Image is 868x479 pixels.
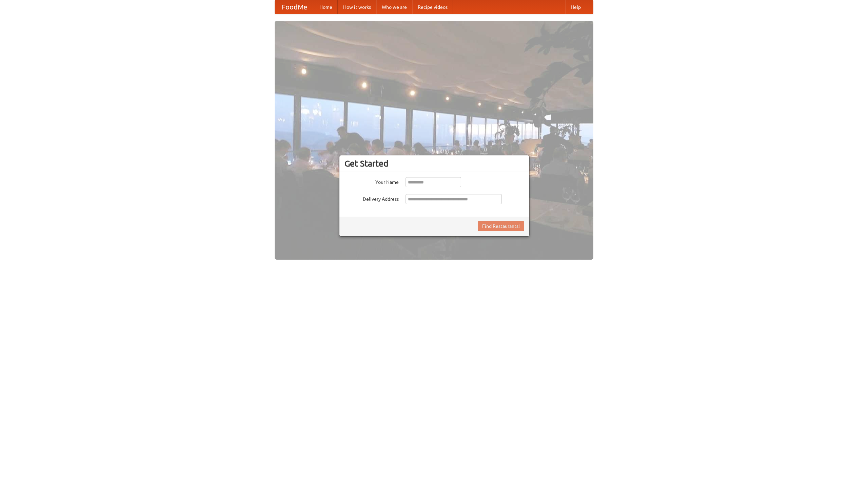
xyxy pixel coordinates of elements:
a: FoodMe [275,0,314,14]
button: Find Restaurants! [478,221,524,231]
a: Help [565,0,586,14]
a: Home [314,0,338,14]
h3: Get Started [344,158,524,169]
label: Your Name [344,177,399,186]
a: Who we are [376,0,412,14]
a: How it works [338,0,376,14]
label: Delivery Address [344,194,399,202]
a: Recipe videos [412,0,453,14]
